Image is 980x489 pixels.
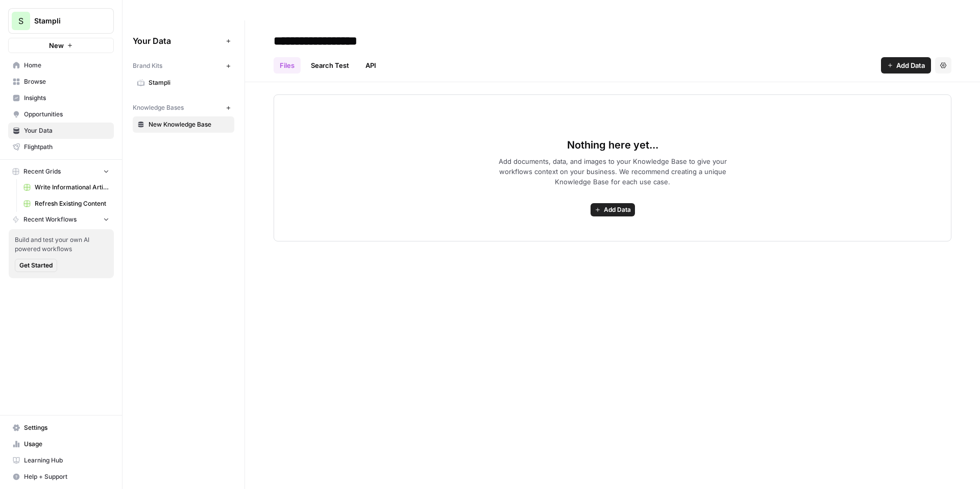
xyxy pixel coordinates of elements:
[149,120,230,129] span: New Knowledge Base
[604,205,631,214] span: Add Data
[24,61,109,70] span: Home
[482,156,743,187] span: Add documents, data, and images to your Knowledge Base to give your workflows context on your bus...
[8,8,114,34] button: Workspace: Stampli
[15,235,108,254] span: Build and test your own AI powered workflows
[8,90,114,106] a: Insights
[24,77,109,86] span: Browse
[8,123,114,139] a: Your Data
[24,110,109,119] span: Opportunities
[24,142,109,152] span: Flightpath
[133,103,184,112] span: Knowledge Bases
[8,139,114,155] a: Flightpath
[19,195,114,212] a: Refresh Existing Content
[24,456,109,465] span: Learning Hub
[24,472,109,481] span: Help + Support
[8,436,114,452] a: Usage
[23,167,61,176] span: Recent Grids
[133,61,162,70] span: Brand Kits
[8,452,114,469] a: Learning Hub
[133,35,222,47] span: Your Data
[8,38,114,53] button: New
[591,203,635,216] button: Add Data
[305,57,355,74] a: Search Test
[34,16,96,26] span: Stampli
[881,57,931,74] button: Add Data
[24,439,109,449] span: Usage
[149,78,230,87] span: Stampli
[8,212,114,227] button: Recent Workflows
[274,57,301,74] a: Files
[8,74,114,90] a: Browse
[23,215,77,224] span: Recent Workflows
[35,199,109,208] span: Refresh Existing Content
[35,183,109,192] span: Write Informational Article
[896,60,925,70] span: Add Data
[15,259,57,272] button: Get Started
[8,420,114,436] a: Settings
[8,164,114,179] button: Recent Grids
[24,126,109,135] span: Your Data
[359,57,382,74] a: API
[24,423,109,432] span: Settings
[8,57,114,74] a: Home
[8,469,114,485] button: Help + Support
[24,93,109,103] span: Insights
[19,261,53,270] span: Get Started
[18,15,23,27] span: S
[567,138,658,152] span: Nothing here yet...
[8,106,114,123] a: Opportunities
[19,179,114,195] a: Write Informational Article
[133,116,234,133] a: New Knowledge Base
[49,40,64,51] span: New
[133,75,234,91] a: Stampli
